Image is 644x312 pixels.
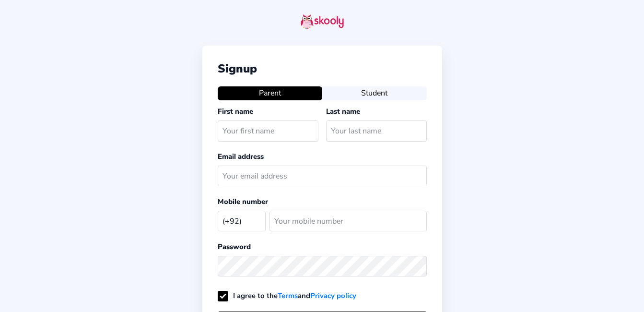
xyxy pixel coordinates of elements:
[218,107,253,116] label: First name
[326,107,360,116] label: Last name
[269,211,427,231] input: Your mobile number
[218,166,427,186] input: Your email address
[218,197,268,206] label: Mobile number
[218,152,264,161] label: Email address
[412,261,422,271] ion-icon: eye outline
[218,120,318,141] input: Your first name
[218,61,427,76] div: Signup
[278,291,298,300] a: Terms
[412,261,426,271] button: eye outlineeye off outline
[202,17,213,28] button: arrow back outline
[218,86,322,100] button: Parent
[322,86,427,100] button: Student
[218,242,251,252] label: Password
[326,120,427,141] input: Your last name
[218,291,356,300] label: I agree to the and
[310,291,356,300] a: Privacy policy
[301,14,344,29] img: skooly-logo.png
